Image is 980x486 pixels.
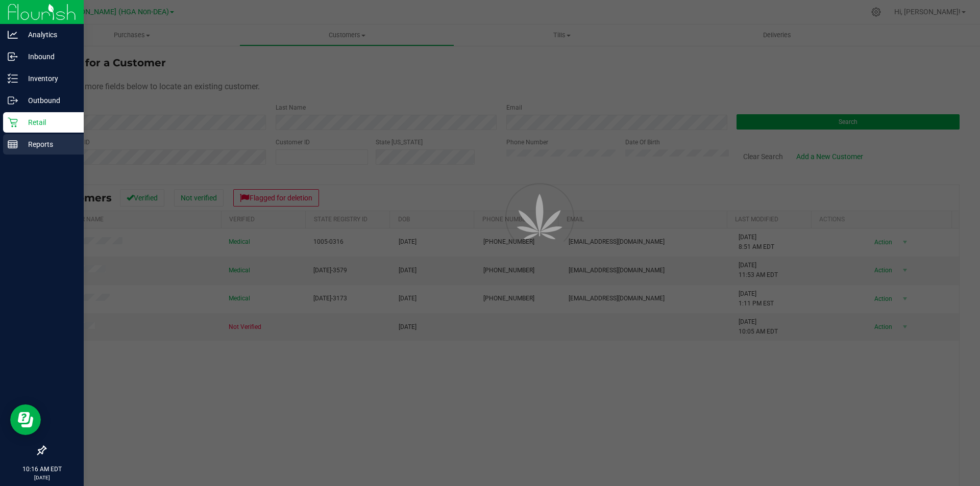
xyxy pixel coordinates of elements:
[18,29,79,41] p: Analytics
[8,73,18,84] inline-svg: Inventory
[18,94,79,107] p: Outbound
[18,72,79,85] p: Inventory
[8,139,18,149] inline-svg: Reports
[5,474,79,481] p: [DATE]
[18,138,79,150] p: Reports
[5,465,79,474] p: 10:16 AM EDT
[8,30,18,40] inline-svg: Analytics
[18,50,79,63] p: Inbound
[18,116,79,129] p: Retail
[10,404,41,435] iframe: Resource center
[8,95,18,106] inline-svg: Outbound
[8,52,18,62] inline-svg: Inbound
[8,117,18,127] inline-svg: Retail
